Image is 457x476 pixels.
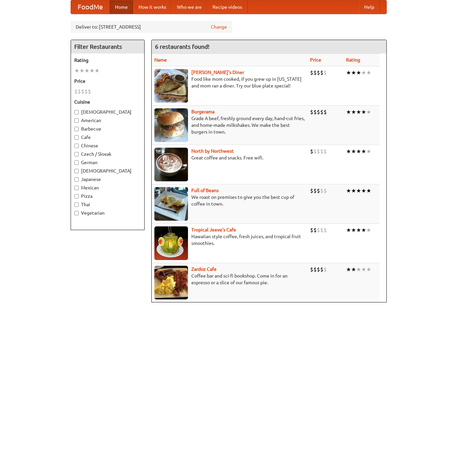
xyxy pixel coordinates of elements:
[154,108,188,142] img: burgerama.jpg
[207,0,247,14] a: Recipe videos
[346,226,351,234] li: ★
[74,109,141,115] label: [DEMOGRAPHIC_DATA]
[110,0,133,14] a: Home
[74,67,79,74] li: ★
[71,40,144,53] h4: Filter Restaurants
[361,148,366,155] li: ★
[310,187,313,194] li: $
[94,67,100,74] li: ★
[346,266,351,273] li: ★
[356,148,361,155] li: ★
[74,88,78,95] li: $
[154,148,188,181] img: north.jpg
[356,108,361,116] li: ★
[351,266,356,273] li: ★
[191,70,244,75] b: [PERSON_NAME]'s Diner
[320,69,323,76] li: $
[351,69,356,76] li: ★
[154,266,188,299] img: zardoz.jpg
[323,108,327,116] li: $
[74,186,79,190] input: Mexican
[154,76,305,89] p: Food like mom cooked, if you grew up in [US_STATE] and mom ran a diner. Try our blue plate special!
[74,160,79,165] input: German
[313,266,317,273] li: $
[317,187,320,194] li: $
[313,187,317,194] li: $
[74,193,141,199] label: Pizza
[323,69,327,76] li: $
[71,21,232,33] div: Deliver to: [STREET_ADDRESS]
[366,69,371,76] li: ★
[154,194,305,207] p: We roast on premises to give you the best cup of coffee in town.
[361,266,366,273] li: ★
[346,69,351,76] li: ★
[346,108,351,116] li: ★
[74,78,141,84] h5: Price
[74,99,141,105] h5: Cuisine
[74,210,141,216] label: Vegetarian
[317,108,320,116] li: $
[320,266,323,273] li: $
[74,159,141,166] label: German
[154,272,305,286] p: Coffee bar and sci-fi bookshop. Come in for an espresso or a slice of our famous pie.
[191,227,236,232] a: Tropical Jeeve's Cafe
[351,108,356,116] li: ★
[346,187,351,194] li: ★
[323,266,327,273] li: $
[154,226,188,260] img: jeeves.jpg
[154,57,167,63] a: Name
[366,187,371,194] li: ★
[84,67,89,74] li: ★
[79,67,84,74] li: ★
[313,226,317,234] li: $
[366,148,371,155] li: ★
[310,266,313,273] li: $
[74,127,79,131] input: Barbecue
[74,203,79,207] input: Thai
[74,151,141,157] label: Czech / Slovak
[361,226,366,234] li: ★
[78,88,81,95] li: $
[89,67,94,74] li: ★
[74,177,79,182] input: Japanese
[74,134,141,141] label: Cafe
[346,148,351,155] li: ★
[74,117,141,124] label: American
[356,226,361,234] li: ★
[310,57,321,63] a: Price
[211,24,227,30] a: Change
[310,108,313,116] li: $
[366,226,371,234] li: ★
[81,88,84,95] li: $
[310,148,313,155] li: $
[361,69,366,76] li: ★
[323,226,327,234] li: $
[74,168,141,174] label: [DEMOGRAPHIC_DATA]
[71,0,110,14] a: FoodMe
[154,187,188,221] img: beans.jpg
[317,226,320,234] li: $
[74,144,79,148] input: Chinese
[74,211,79,215] input: Vegetarian
[346,57,360,63] a: Rating
[356,69,361,76] li: ★
[155,43,210,50] ng-pluralize: 6 restaurants found!
[356,266,361,273] li: ★
[154,115,305,135] p: Grade A beef, freshly ground every day, hand-cut fries, and home-made milkshakes. We make the bes...
[191,266,217,272] b: Zardoz Cafe
[313,108,317,116] li: $
[74,125,141,132] label: Barbecue
[351,148,356,155] li: ★
[310,69,313,76] li: $
[191,148,234,154] a: North by Northwest
[351,187,356,194] li: ★
[356,187,361,194] li: ★
[154,69,188,103] img: sallys.jpg
[74,118,79,123] input: American
[313,148,317,155] li: $
[133,0,172,14] a: How it works
[191,188,219,193] a: Full of Beans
